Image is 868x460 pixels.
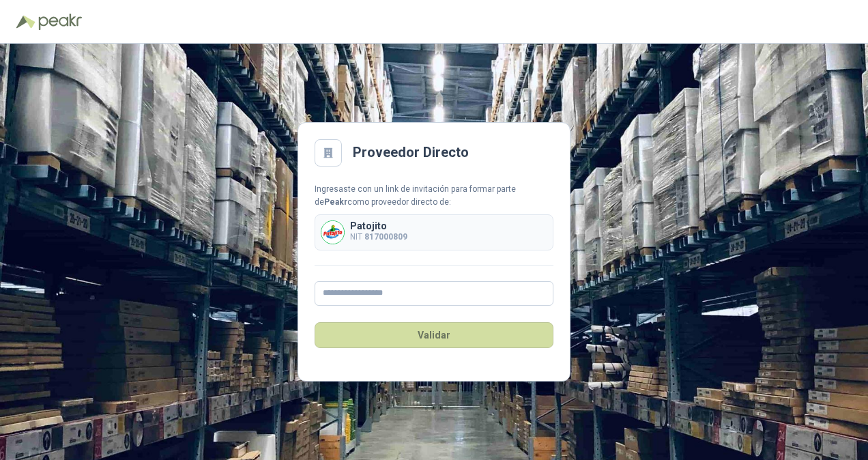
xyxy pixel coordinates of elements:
[38,14,82,30] img: Peakr
[321,221,344,244] img: Company Logo
[315,322,553,348] button: Validar
[324,197,347,207] b: Peakr
[16,15,35,29] img: Logo
[353,142,469,163] h2: Proveedor Directo
[315,183,553,209] div: Ingresaste con un link de invitación para formar parte de como proveedor directo de:
[350,231,407,244] p: NIT
[364,232,407,242] b: 817000809
[350,221,407,231] p: Patojito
